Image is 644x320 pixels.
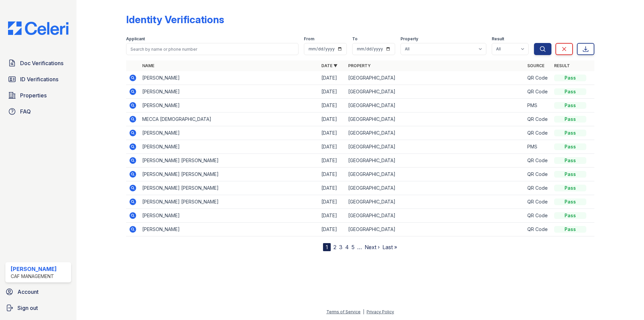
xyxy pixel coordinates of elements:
td: [DATE] [319,126,345,140]
span: FAQ [20,107,31,116]
td: [GEOGRAPHIC_DATA] [345,181,525,195]
td: QR Code [525,223,551,236]
input: Search by name or phone number [126,43,299,55]
div: Pass [554,130,586,136]
a: Name [142,63,154,68]
span: Properties [20,91,47,99]
td: QR Code [525,126,551,140]
div: Pass [554,198,586,205]
a: Last » [382,244,397,250]
td: [PERSON_NAME] [PERSON_NAME] [140,181,319,195]
div: Pass [554,185,586,191]
div: | [363,309,364,314]
td: QR Code [525,85,551,99]
div: Pass [554,226,586,233]
td: [DATE] [319,85,345,99]
span: Sign out [17,304,38,312]
a: 3 [339,244,342,250]
div: Pass [554,171,586,178]
div: Pass [554,157,586,164]
div: Pass [554,75,586,81]
td: PMS [525,140,551,154]
div: Pass [554,143,586,150]
td: [DATE] [319,181,345,195]
label: Applicant [126,36,145,42]
td: [PERSON_NAME] [140,99,319,112]
td: [DATE] [319,154,345,168]
td: [DATE] [319,223,345,236]
td: [PERSON_NAME] [140,140,319,154]
div: Pass [554,88,586,95]
a: Source [527,63,544,68]
label: From [304,36,314,42]
td: [GEOGRAPHIC_DATA] [345,223,525,236]
a: Account [3,285,74,299]
td: [PERSON_NAME] [PERSON_NAME] [140,195,319,209]
a: Privacy Policy [367,309,394,314]
td: [PERSON_NAME] [140,85,319,99]
td: [GEOGRAPHIC_DATA] [345,85,525,99]
a: 5 [352,244,355,250]
td: [GEOGRAPHIC_DATA] [345,71,525,85]
td: [DATE] [319,168,345,181]
td: QR Code [525,71,551,85]
span: Doc Verifications [20,59,63,67]
td: [PERSON_NAME] [140,209,319,223]
a: Doc Verifications [5,56,71,70]
div: Pass [554,212,586,219]
td: [PERSON_NAME] [140,71,319,85]
td: [DATE] [319,140,345,154]
span: ID Verifications [20,75,58,83]
div: Identity Verifications [126,13,224,26]
a: Date ▼ [321,63,337,68]
td: QR Code [525,181,551,195]
td: [DATE] [319,99,345,112]
td: [PERSON_NAME] [140,126,319,140]
span: … [357,243,362,251]
td: QR Code [525,168,551,181]
a: Next › [365,244,380,250]
td: [DATE] [319,71,345,85]
td: [GEOGRAPHIC_DATA] [345,168,525,181]
a: ID Verifications [5,73,71,86]
td: QR Code [525,209,551,223]
a: 4 [345,244,349,250]
td: [GEOGRAPHIC_DATA] [345,112,525,126]
td: [GEOGRAPHIC_DATA] [345,195,525,209]
td: PMS [525,99,551,112]
td: [PERSON_NAME] [140,223,319,236]
a: Sign out [3,301,74,315]
a: Result [554,63,570,68]
td: [DATE] [319,195,345,209]
td: [PERSON_NAME] [PERSON_NAME] [140,154,319,168]
a: 2 [333,244,336,250]
div: Pass [554,116,586,123]
td: QR Code [525,112,551,126]
a: FAQ [5,105,71,118]
td: [GEOGRAPHIC_DATA] [345,99,525,112]
label: To [352,36,358,42]
td: QR Code [525,154,551,168]
label: Result [492,36,504,42]
td: [DATE] [319,112,345,126]
td: [GEOGRAPHIC_DATA] [345,126,525,140]
td: [PERSON_NAME] [PERSON_NAME] [140,168,319,181]
img: CE_Logo_Blue-a8612792a0a2168367f1c8372b55b34899dd931a85d93a1a3d3e32e68fde9ad4.png [3,21,74,35]
td: MECCA [DEMOGRAPHIC_DATA] [140,112,319,126]
a: Property [348,63,371,68]
div: [PERSON_NAME] [11,265,57,273]
div: CAF Management [11,273,57,280]
a: Terms of Service [326,309,361,314]
div: 1 [323,243,331,251]
div: Pass [554,102,586,109]
span: Account [17,288,39,296]
td: QR Code [525,195,551,209]
td: [GEOGRAPHIC_DATA] [345,209,525,223]
td: [DATE] [319,209,345,223]
td: [GEOGRAPHIC_DATA] [345,140,525,154]
a: Properties [5,89,71,102]
label: Property [400,36,418,42]
td: [GEOGRAPHIC_DATA] [345,154,525,168]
